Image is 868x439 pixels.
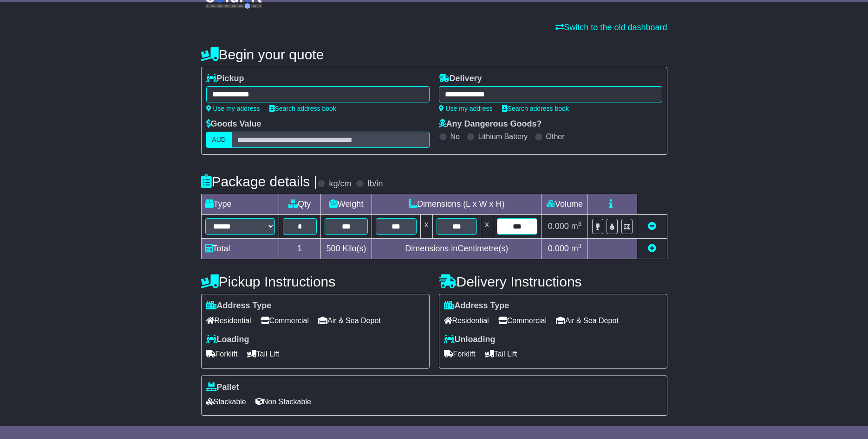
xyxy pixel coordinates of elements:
label: Pickup [206,74,244,84]
label: Lithium Battery [478,132,528,141]
span: Forklift [206,347,238,361]
span: 0.000 [548,222,569,231]
td: Volume [542,194,588,215]
td: Qty [279,194,321,215]
span: m [571,244,582,253]
span: Commercial [261,313,309,328]
a: Remove this item [648,222,656,231]
label: AUD [206,132,232,148]
td: 1 [279,239,321,259]
label: Unloading [444,335,496,345]
a: Search address book [269,105,336,112]
label: No [450,132,460,141]
span: m [571,222,582,231]
td: x [481,215,493,239]
h4: Package details | [201,174,318,189]
span: Tail Lift [485,347,517,361]
td: x [420,215,432,239]
td: Total [201,239,279,259]
label: Loading [206,335,249,345]
td: Weight [321,194,372,215]
span: Residential [206,313,251,328]
h4: Begin your quote [201,47,667,62]
td: Dimensions in Centimetre(s) [372,239,542,259]
label: lb/in [367,179,383,189]
sup: 3 [578,220,582,227]
a: Switch to the old dashboard [555,23,667,32]
label: kg/cm [329,179,351,189]
label: Address Type [444,301,509,311]
span: Commercial [498,313,547,328]
span: Air & Sea Depot [318,313,381,328]
label: Any Dangerous Goods? [439,119,542,129]
label: Goods Value [206,119,261,129]
td: Type [201,194,279,215]
h4: Delivery Instructions [439,274,667,289]
label: Address Type [206,301,272,311]
label: Delivery [439,74,482,84]
a: Use my address [439,105,493,112]
span: Residential [444,313,489,328]
span: Forklift [444,347,476,361]
a: Search address book [502,105,569,112]
span: 0.000 [548,244,569,253]
a: Use my address [206,105,260,112]
span: Tail Lift [247,347,280,361]
label: Pallet [206,382,239,393]
span: 500 [326,244,340,253]
a: Add new item [648,244,656,253]
span: Stackable [206,394,246,409]
h4: Pickup Instructions [201,274,430,289]
span: Air & Sea Depot [556,313,619,328]
span: Non Stackable [255,394,311,409]
sup: 3 [578,242,582,249]
label: Other [546,132,565,141]
td: Dimensions (L x W x H) [372,194,542,215]
td: Kilo(s) [321,239,372,259]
